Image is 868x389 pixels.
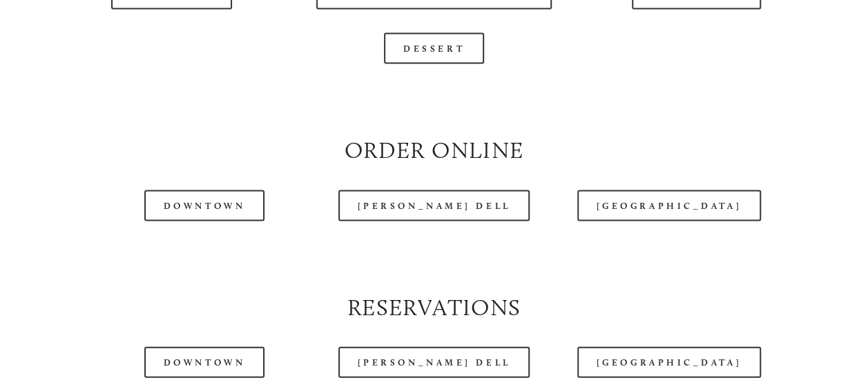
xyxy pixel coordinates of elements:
h2: Reservations [52,292,816,324]
a: [GEOGRAPHIC_DATA] [577,190,761,221]
h2: Order Online [52,134,816,167]
a: [GEOGRAPHIC_DATA] [577,347,761,378]
a: [PERSON_NAME] Dell [338,190,530,221]
a: [PERSON_NAME] Dell [338,347,530,378]
a: Downtown [144,347,264,378]
a: Downtown [144,190,264,221]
